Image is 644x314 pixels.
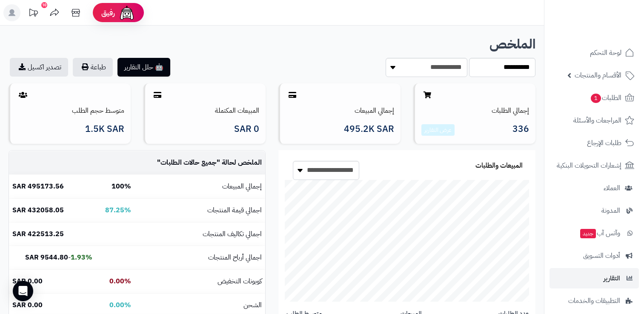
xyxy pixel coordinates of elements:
img: ai-face.png [118,4,135,21]
td: اجمالي قيمة المنتجات [135,199,265,222]
a: وآتس آبجديد [550,223,639,243]
a: المراجعات والأسئلة [550,110,639,131]
b: 0.00% [109,300,131,310]
a: تحديثات المنصة [23,4,44,23]
a: المدونة [550,200,639,221]
a: طلبات الإرجاع [550,133,639,153]
b: 0.00% [109,276,131,286]
span: المراجعات والأسئلة [573,114,621,126]
span: أدوات التسويق [583,250,620,262]
span: 495.2K SAR [344,124,394,134]
a: عرض التقارير [424,126,452,134]
span: رفيق [101,8,115,18]
a: إجمالي الطلبات [492,106,529,116]
a: أدوات التسويق [550,245,639,266]
b: 100% [112,181,131,191]
span: 1 [591,94,601,103]
a: تصدير اكسيل [10,58,68,77]
span: التطبيقات والخدمات [568,295,620,307]
span: 0 SAR [234,124,259,134]
span: الطلبات [590,92,621,104]
span: الأقسام والمنتجات [575,69,621,81]
span: لوحة التحكم [590,47,621,59]
div: Open Intercom Messenger [13,281,33,301]
a: العملاء [550,178,639,198]
span: 1.5K SAR [85,124,124,134]
a: التقارير [550,268,639,288]
span: طلبات الإرجاع [587,137,621,149]
b: 9544.80 SAR [25,252,68,263]
b: 432058.05 SAR [12,205,64,215]
b: 0.00 SAR [12,276,43,286]
b: الملخص [489,34,535,54]
td: اجمالي تكاليف المنتجات [135,223,265,246]
span: إشعارات التحويلات البنكية [557,160,621,171]
a: إشعارات التحويلات البنكية [550,155,639,176]
button: طباعة [73,58,113,77]
b: 495173.56 SAR [12,181,64,191]
td: الملخص لحالة " " [135,151,265,174]
div: 10 [41,2,47,8]
td: كوبونات التخفيض [135,270,265,293]
a: المبيعات المكتملة [215,106,259,116]
span: المدونة [601,205,620,217]
button: 🤖 حلل التقارير [117,58,170,77]
h3: المبيعات والطلبات [475,162,523,170]
td: إجمالي المبيعات [135,175,265,198]
a: لوحة التحكم [550,43,639,63]
a: الطلبات1 [550,88,639,108]
td: - [9,246,96,269]
span: جميع حالات الطلبات [160,157,217,168]
a: متوسط حجم الطلب [72,106,124,116]
a: التطبيقات والخدمات [550,291,639,311]
td: اجمالي أرباح المنتجات [135,246,265,269]
b: 1.93% [71,252,92,263]
b: 0.00 SAR [12,300,43,310]
span: وآتس آب [579,227,620,239]
span: العملاء [604,182,620,194]
b: 422513.25 SAR [12,229,64,239]
span: 336 [512,124,529,136]
span: التقارير [604,272,620,284]
span: جديد [580,229,596,238]
b: 87.25% [105,205,131,215]
a: إجمالي المبيعات [355,106,394,116]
